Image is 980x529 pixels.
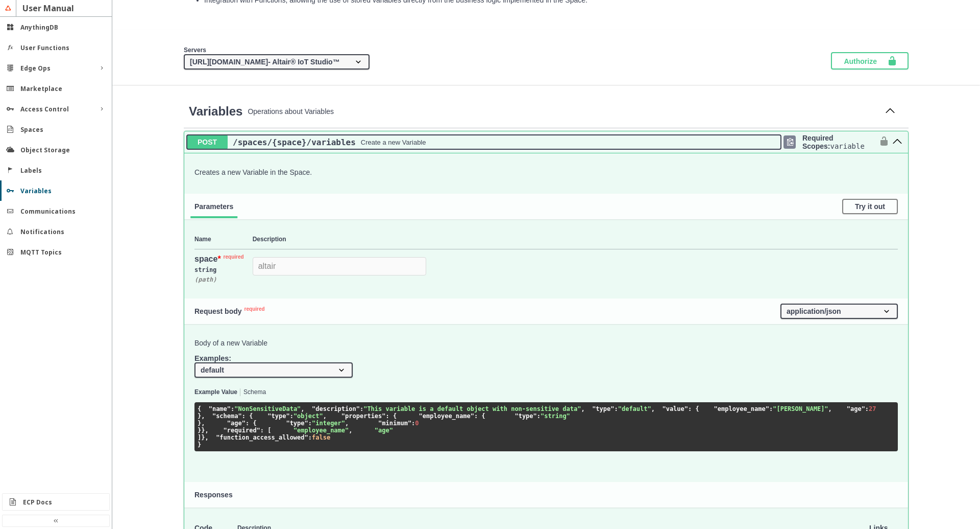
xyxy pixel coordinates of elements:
[341,412,386,420] span: "properties"
[882,104,898,119] button: Collapse operation
[592,405,614,412] span: "type"
[361,139,426,146] div: Create a new Variable
[194,229,253,249] th: Name
[349,427,352,434] span: ,
[194,276,253,283] div: ( path )
[415,420,419,427] span: 0
[842,199,898,214] button: Try it out
[194,255,247,264] div: space
[267,412,289,420] span: "type"
[194,307,780,315] h4: Request body
[290,412,293,420] span: :
[386,412,397,420] span: : {
[378,420,411,427] span: "minimum"
[198,405,201,412] span: {
[293,412,323,420] span: "object"
[889,135,905,149] button: post ​/spaces​/{space}​/variables
[189,104,242,118] span: Variables
[233,137,356,147] span: /spaces /{space} /variables
[688,405,699,412] span: : {
[419,412,474,420] span: "employee_name"
[614,405,618,412] span: :
[234,405,301,412] span: "NonSensitiveData"
[248,107,877,116] p: Operations about Variables
[411,420,415,427] span: :
[231,405,234,412] span: :
[847,405,865,412] span: "age"
[780,304,898,319] select: Request content type
[865,405,869,412] span: :
[651,405,655,412] span: ,
[828,405,832,412] span: ,
[212,412,242,420] span: "schema"
[581,405,584,412] span: ,
[194,389,237,396] button: Example Value
[308,434,312,441] span: :
[312,434,330,441] span: false
[312,420,345,427] span: "integer"
[243,389,266,396] button: Schema
[869,405,876,412] span: 27
[286,420,308,427] span: "type"
[253,257,426,275] input: space
[474,412,485,420] span: : {
[874,134,889,150] button: authorization button unlocked
[831,52,909,70] button: Authorize
[769,405,773,412] span: :
[187,135,228,149] span: POST
[783,135,796,149] div: Copy to clipboard
[184,47,206,54] span: Servers
[802,134,834,150] b: Required Scopes:
[312,405,360,412] span: "description"
[194,354,231,362] span: Examples:
[375,427,393,434] span: "age"
[198,405,876,448] code: }, }, } }, ] }, }
[830,142,864,150] code: variable
[260,427,272,434] span: : [
[233,137,356,147] a: /spaces/{space}/variables
[293,427,349,434] span: "employee_name"
[541,412,570,420] span: "string"
[242,412,253,420] span: : {
[194,264,253,276] div: string
[224,427,260,434] span: "required"
[345,420,349,427] span: ,
[714,405,769,412] span: "employee_name"
[253,229,898,249] th: Description
[216,434,308,441] span: "function_access_allowed"
[514,412,536,420] span: "type"
[194,491,898,499] h4: Responses
[194,339,898,347] p: Body of a new Variable
[227,420,246,427] span: "age"
[844,56,887,66] span: Authorize
[773,405,828,412] span: "[PERSON_NAME]"
[363,405,581,412] span: "This variable is a default object with non-sensitive data"
[209,405,231,412] span: "name"
[662,405,688,412] span: "value"
[301,405,304,412] span: ,
[618,405,651,412] span: "default"
[537,412,541,420] span: :
[189,104,242,119] a: Variables
[187,135,781,149] button: POST/spaces/{space}/variablesCreate a new Variable
[323,412,327,420] span: ,
[308,420,312,427] span: :
[360,405,363,412] span: :
[194,202,233,211] span: Parameters
[246,420,257,427] span: : {
[194,168,898,176] p: Creates a new Variable in the Space.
